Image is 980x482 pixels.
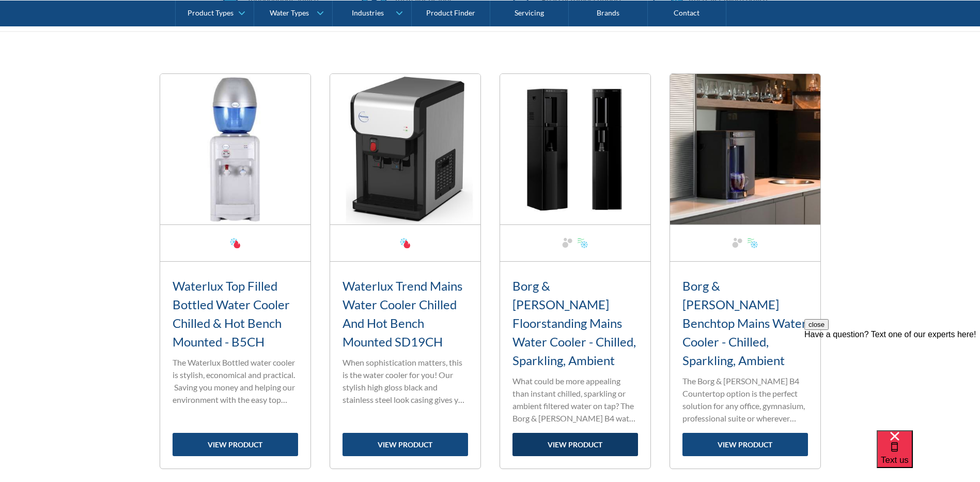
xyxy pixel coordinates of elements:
div: Water Types [270,8,309,17]
div: Product Types [188,8,234,17]
img: Borg & Overstrom Benchtop Mains Water Cooler - Chilled, Sparkling, Ambient [670,74,820,224]
img: Waterlux Top Filled Bottled Water Cooler Chilled & Hot Bench Mounted - B5CH [160,74,310,224]
p: What could be more appealing than instant chilled, sparkling or ambient filtered water on tap? Th... [512,375,638,425]
h3: Waterlux Trend Mains Water Cooler Chilled And Hot Bench Mounted SD19CH [343,277,468,351]
p: The Borg & [PERSON_NAME] B4 Countertop option is the perfect solution for any office, gymnasium, ... [682,375,808,425]
iframe: podium webchat widget bubble [877,430,980,482]
img: Borg & Overstrom Floorstanding Mains Water Cooler - Chilled, Sparkling, Ambient [500,74,650,224]
p: The Waterlux Bottled water cooler is stylish, economical and practical. Saving you money and help... [173,356,298,406]
img: Waterlux Trend Mains Water Cooler Chilled And Hot Bench Mounted SD19CH [330,74,480,224]
iframe: podium webchat widget prompt [804,319,980,443]
div: Industries [352,8,384,17]
h3: Borg & [PERSON_NAME] Floorstanding Mains Water Cooler - Chilled, Sparkling, Ambient [512,277,638,370]
h3: Borg & [PERSON_NAME] Benchtop Mains Water Cooler - Chilled, Sparkling, Ambient [682,277,808,370]
p: When sophistication matters, this is the water cooler for you! Our stylish high gloss black and s... [343,356,468,406]
a: view product [173,433,298,456]
a: view product [512,433,638,456]
h3: Waterlux Top Filled Bottled Water Cooler Chilled & Hot Bench Mounted - B5CH [173,277,298,351]
a: view product [343,433,468,456]
a: view product [682,433,808,456]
